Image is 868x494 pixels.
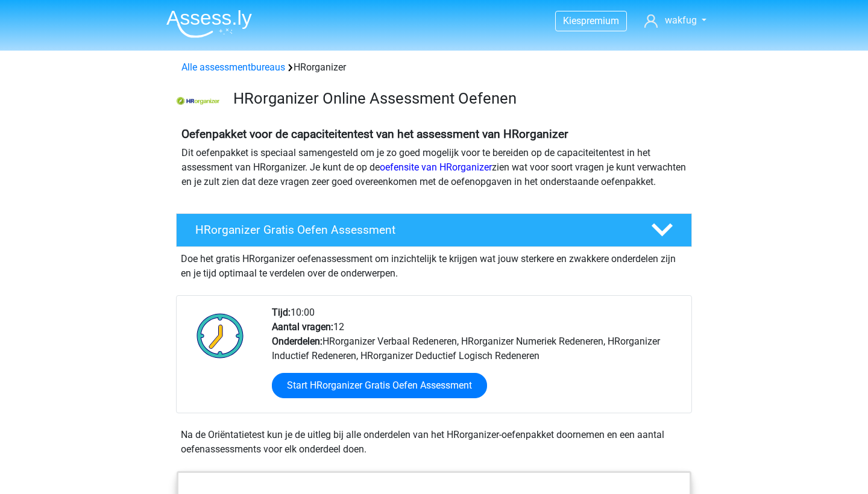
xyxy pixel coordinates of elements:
a: HRorganizer Gratis Oefen Assessment [171,213,697,247]
h4: HRorganizer Gratis Oefen Assessment [195,223,632,237]
img: Assessly [166,10,252,38]
div: Doe het gratis HRorganizer oefenassessment om inzichtelijk te krijgen wat jouw sterkere en zwakke... [176,247,692,281]
b: Aantal vragen: [272,321,333,333]
a: oefensite van HRorganizer [380,161,492,173]
p: Dit oefenpakket is speciaal samengesteld om je zo goed mogelijk voor te bereiden op de capaciteit... [181,146,687,189]
span: premium [581,15,619,27]
img: HRorganizer Logo [177,97,219,105]
a: Kiespremium [556,13,626,29]
a: wakfug [640,13,711,28]
div: 10:00 12 HRorganizer Verbaal Redeneren, HRorganizer Numeriek Redeneren, HRorganizer Inductief Red... [263,305,691,413]
span: wakfug [665,14,697,26]
b: Oefenpakket voor de capaciteitentest van het assessment van HRorganizer [181,127,568,141]
a: Alle assessmentbureaus [181,61,285,73]
div: HRorganizer [177,60,691,75]
span: Kies [563,15,581,27]
img: Klok [190,305,251,366]
a: Start HRorganizer Gratis Oefen Assessment [272,373,487,398]
div: Na de Oriëntatietest kun je de uitleg bij alle onderdelen van het HRorganizer-oefenpakket doornem... [176,428,692,457]
b: Onderdelen: [272,336,322,347]
h3: HRorganizer Online Assessment Oefenen [233,89,682,108]
b: Tijd: [272,307,291,318]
